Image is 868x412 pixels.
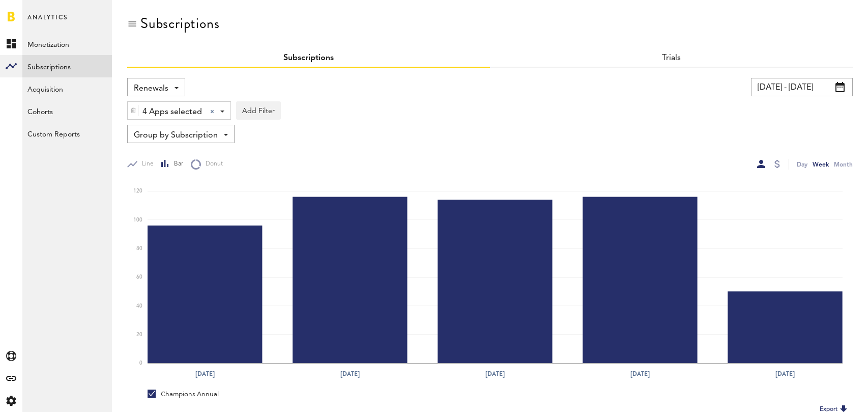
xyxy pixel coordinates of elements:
span: Donut [201,160,223,169]
a: Acquisition [22,77,112,100]
div: Month [834,159,853,170]
span: Bar [169,160,183,169]
text: 20 [136,332,142,337]
text: 120 [133,189,142,194]
button: Add Filter [236,101,281,120]
div: Day [797,159,807,170]
a: Trials [662,54,681,62]
text: [DATE] [340,369,360,378]
text: 40 [136,304,142,309]
span: Analytics [27,11,68,33]
img: trash_awesome_blue.svg [130,107,136,114]
div: Clear [210,109,214,114]
a: Monetization [22,33,112,55]
span: Group by Subscription [134,127,218,144]
div: Week [813,159,829,170]
div: Subscriptions [140,15,219,32]
text: [DATE] [485,369,505,378]
text: [DATE] [630,369,650,378]
text: 0 [139,361,142,366]
text: [DATE] [195,369,215,378]
text: 100 [133,217,142,223]
a: Custom Reports [22,122,112,145]
a: Subscriptions [283,54,334,62]
div: Champions Annual [148,390,219,399]
text: [DATE] [775,369,795,378]
a: Cohorts [22,100,112,122]
span: Renewals [134,80,168,97]
span: Line [137,160,154,169]
a: Subscriptions [22,55,112,77]
text: 60 [136,274,142,280]
text: 80 [136,246,142,251]
div: Delete [128,102,139,119]
span: 4 Apps selected [142,103,202,121]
